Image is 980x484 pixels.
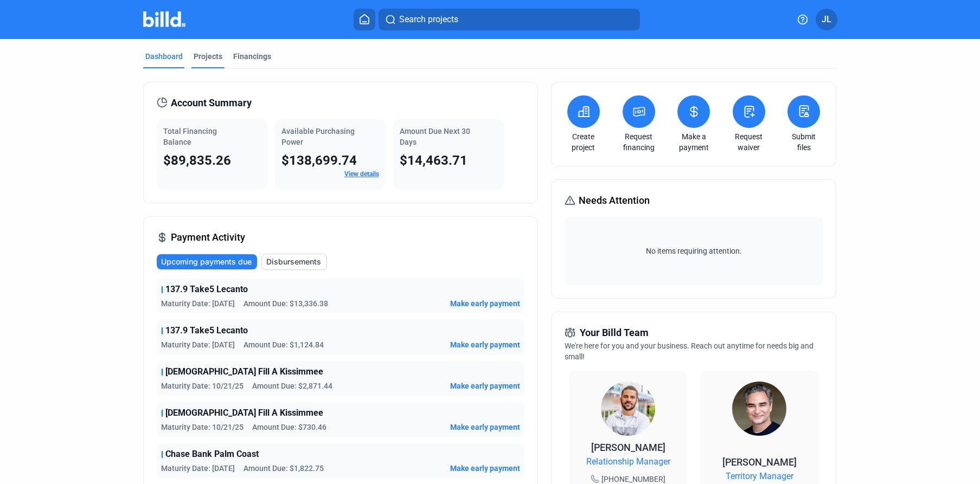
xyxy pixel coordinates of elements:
[726,470,793,483] span: Territory Manager
[244,339,324,350] span: Amount Due: $1,124.84
[400,153,467,168] span: $14,463.71
[161,463,235,474] span: Maturity Date: [DATE]
[165,283,248,296] span: 137.9 Take5 Lecanto
[171,230,245,245] span: Payment Activity
[161,298,235,309] span: Maturity Date: [DATE]
[165,448,259,461] span: Chase Bank Palm Coast
[165,365,323,378] span: [DEMOGRAPHIC_DATA] Fill A Kissimmee
[165,406,323,420] span: [DEMOGRAPHIC_DATA] Fill A Kissimmee
[730,131,768,153] a: Request waiver
[580,325,649,340] span: Your Billd Team
[165,324,248,337] span: 137.9 Take5 Lecanto
[569,246,818,256] span: No items requiring attention.
[379,9,640,30] button: Search projects
[143,11,186,27] img: Billd Company Logo
[261,254,327,270] button: Disbursements
[161,339,235,350] span: Maturity Date: [DATE]
[565,341,814,361] span: We're here for you and your business. Reach out anytime for needs big and small!
[579,193,650,208] span: Needs Attention
[399,13,458,26] span: Search projects
[161,256,252,267] span: Upcoming payments due
[145,51,183,62] div: Dashboard
[450,463,520,474] button: Make early payment
[565,131,603,153] a: Create project
[450,422,520,433] button: Make early payment
[822,13,831,26] span: JL
[244,298,328,309] span: Amount Due: $13,336.38
[722,456,797,468] span: [PERSON_NAME]
[252,380,332,391] span: Amount Due: $2,871.44
[233,51,271,62] div: Financings
[400,127,470,146] span: Amount Due Next 30 Days
[163,153,231,168] span: $89,835.26
[194,51,222,62] div: Projects
[163,127,217,146] span: Total Financing Balance
[266,256,321,267] span: Disbursements
[281,127,355,146] span: Available Purchasing Power
[157,254,257,269] button: Upcoming payments due
[450,298,520,309] button: Make early payment
[601,382,655,436] img: Relationship Manager
[450,380,520,391] button: Make early payment
[586,455,670,468] span: Relationship Manager
[244,463,324,474] span: Amount Due: $1,822.75
[732,382,786,436] img: Territory Manager
[252,422,326,433] span: Amount Due: $730.46
[161,380,244,391] span: Maturity Date: 10/21/25
[620,131,658,153] a: Request financing
[816,9,837,30] button: JL
[344,170,379,178] a: View details
[450,339,520,350] button: Make early payment
[785,131,823,153] a: Submit files
[171,95,252,111] span: Account Summary
[161,422,244,433] span: Maturity Date: 10/21/25
[591,442,665,453] span: [PERSON_NAME]
[675,131,713,153] a: Make a payment
[281,153,357,168] span: $138,699.74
